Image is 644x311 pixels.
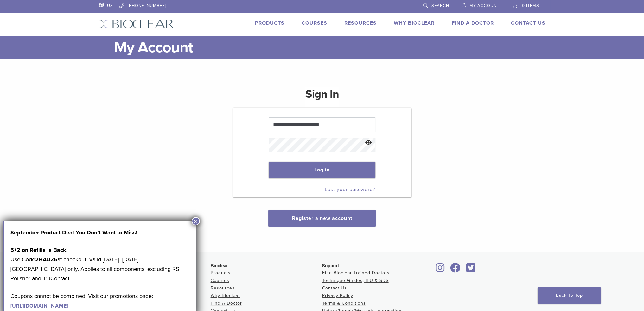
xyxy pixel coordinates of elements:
a: Lost your password? [325,186,375,193]
p: Use Code at checkout. Valid [DATE]–[DATE], [GEOGRAPHIC_DATA] only. Applies to all components, exc... [10,245,189,283]
h1: Sign In [305,87,339,107]
strong: 2HAU25 [35,256,57,263]
img: Bioclear [99,19,174,28]
span: My Account [469,3,499,8]
a: Why Bioclear [394,20,435,26]
a: Resources [211,285,235,291]
a: Products [255,20,284,26]
button: Log in [269,162,375,178]
span: 0 items [522,3,539,8]
a: Register a new account [292,215,352,221]
a: Find Bioclear Trained Doctors [322,270,390,276]
h1: My Account [114,36,545,59]
a: Products [211,270,231,276]
span: Search [431,3,449,8]
a: Bioclear [434,267,447,273]
span: Support [322,263,339,268]
a: [URL][DOMAIN_NAME] [10,303,68,309]
strong: September Product Deal You Don’t Want to Miss! [10,229,137,236]
a: Bioclear [464,267,477,273]
a: Find A Doctor [211,301,242,306]
a: Technique Guides, IFU & SDS [322,278,389,283]
p: Coupons cannot be combined. Visit our promotions page: [10,291,189,310]
a: Find A Doctor [452,20,494,26]
a: Terms & Conditions [322,301,366,306]
button: Show password [362,135,375,151]
a: Privacy Policy [322,293,353,298]
a: Why Bioclear [211,293,240,298]
a: Courses [211,278,229,283]
a: Bioclear [448,267,463,273]
a: Contact Us [322,285,347,291]
span: Bioclear [211,263,228,268]
strong: 5+2 on Refills is Back! [10,246,68,253]
a: Contact Us [511,20,545,26]
a: Resources [344,20,377,26]
a: Courses [302,20,327,26]
button: Close [192,217,200,225]
a: Back To Top [538,287,601,304]
button: Register a new account [268,210,375,227]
